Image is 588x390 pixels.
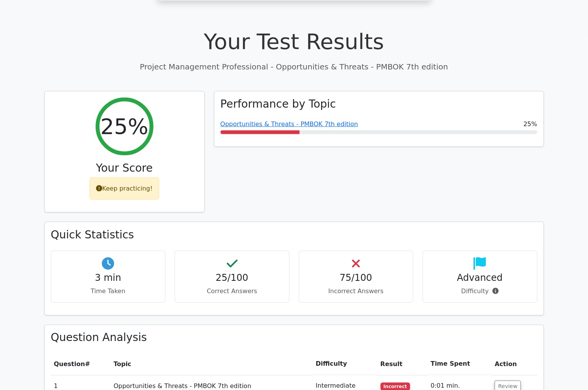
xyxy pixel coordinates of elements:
[221,98,336,111] h3: Performance by Topic
[51,162,198,175] h3: Your Score
[429,273,531,284] h4: Advanced
[492,353,537,375] th: Action
[305,287,407,296] p: Incorrect Answers
[221,120,358,128] a: Opportunities & Threats - PMBOK 7th edition
[44,29,544,54] h1: Your Test Results
[111,353,313,375] th: Topic
[100,113,148,139] h2: 25%
[377,353,428,375] th: Result
[428,353,492,375] th: Time Spent
[524,120,537,129] span: 25%
[181,287,283,296] p: Correct Answers
[51,331,537,344] h3: Question Analysis
[181,273,283,284] h4: 25/100
[54,361,85,368] span: Question
[429,287,531,296] p: Difficulty
[57,273,159,284] h4: 3 min
[89,177,159,200] div: Keep practicing!
[313,353,377,375] th: Difficulty
[57,287,159,296] p: Time Taken
[51,228,537,241] h3: Quick Statistics
[305,273,407,284] h4: 75/100
[44,61,544,73] p: Project Management Professional - Opportunities & Threats - PMBOK 7th edition
[51,353,111,375] th: #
